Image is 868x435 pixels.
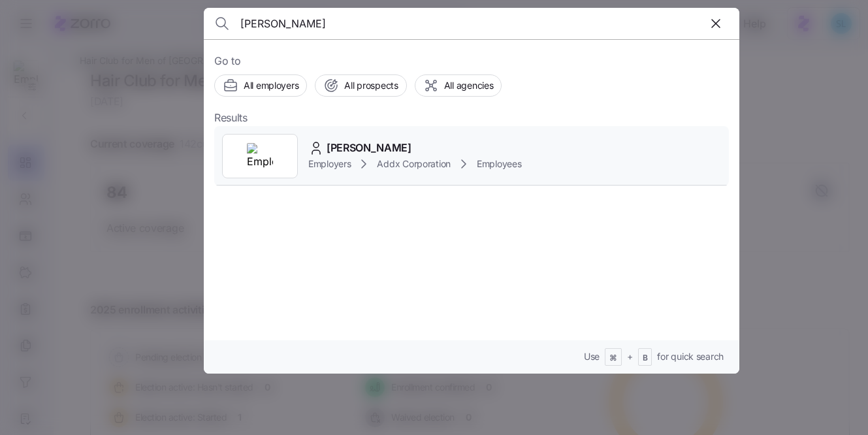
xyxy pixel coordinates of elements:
[643,353,648,364] span: B
[214,74,307,97] button: All employers
[308,157,351,170] span: Employers
[344,79,398,92] span: All prospects
[627,350,633,363] span: +
[444,79,494,92] span: All agencies
[377,157,451,170] span: Addx Corporation
[327,140,411,156] span: [PERSON_NAME]
[315,74,406,97] button: All prospects
[214,53,729,69] span: Go to
[415,74,502,97] button: All agencies
[477,157,521,170] span: Employees
[584,350,600,363] span: Use
[214,110,248,126] span: Results
[244,79,298,92] span: All employers
[609,353,617,364] span: ⌘
[657,350,724,363] span: for quick search
[247,143,273,169] img: Employer logo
